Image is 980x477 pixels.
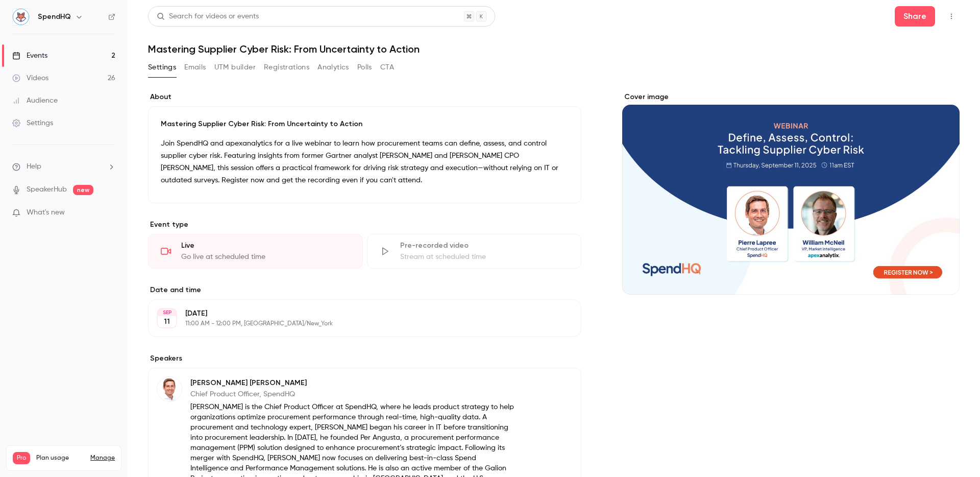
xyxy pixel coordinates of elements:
[184,59,206,76] button: Emails
[73,185,93,195] span: new
[400,252,569,262] div: Stream at scheduled time
[27,161,41,172] span: Help
[622,92,960,295] section: Cover image
[103,208,115,218] iframe: Noticeable Trigger
[380,59,394,76] button: CTA
[148,234,363,269] div: LiveGo live at scheduled time
[90,454,115,462] a: Manage
[622,92,960,102] label: Cover image
[38,12,71,22] h6: SpendHQ
[161,119,569,129] p: Mastering Supplier Cyber Risk: From Uncertainty to Action
[27,207,65,218] span: What's new
[13,452,30,464] span: Pro
[157,11,259,22] div: Search for videos or events
[13,9,29,25] img: SpendHQ
[190,378,515,388] p: [PERSON_NAME] [PERSON_NAME]
[148,92,581,102] label: About
[190,389,515,399] p: Chief Product Officer, SpendHQ
[158,309,176,316] div: SEP
[157,377,182,401] img: Pierre Laprée
[27,184,67,195] a: SpeakerHub
[148,59,176,76] button: Settings
[895,6,935,27] button: Share
[164,317,170,327] p: 11
[357,59,372,76] button: Polls
[12,73,48,83] div: Videos
[161,137,569,186] p: Join SpendHQ and apexanalytics for a live webinar to learn how procurement teams can define, asse...
[400,241,569,251] div: Pre-recorded video
[185,308,527,319] p: [DATE]
[12,161,115,172] li: help-dropdown-opener
[181,241,350,251] div: Live
[148,353,581,364] label: Speakers
[12,96,58,106] div: Audience
[185,320,527,328] p: 11:00 AM - 12:00 PM, [GEOGRAPHIC_DATA]/New_York
[264,59,309,76] button: Registrations
[148,220,581,230] p: Event type
[148,285,581,295] label: Date and time
[12,118,53,128] div: Settings
[148,43,960,55] h1: Mastering Supplier Cyber Risk: From Uncertainty to Action
[12,51,47,61] div: Events
[214,59,256,76] button: UTM builder
[36,454,84,462] span: Plan usage
[181,252,350,262] div: Go live at scheduled time
[367,234,582,269] div: Pre-recorded videoStream at scheduled time
[317,59,349,76] button: Analytics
